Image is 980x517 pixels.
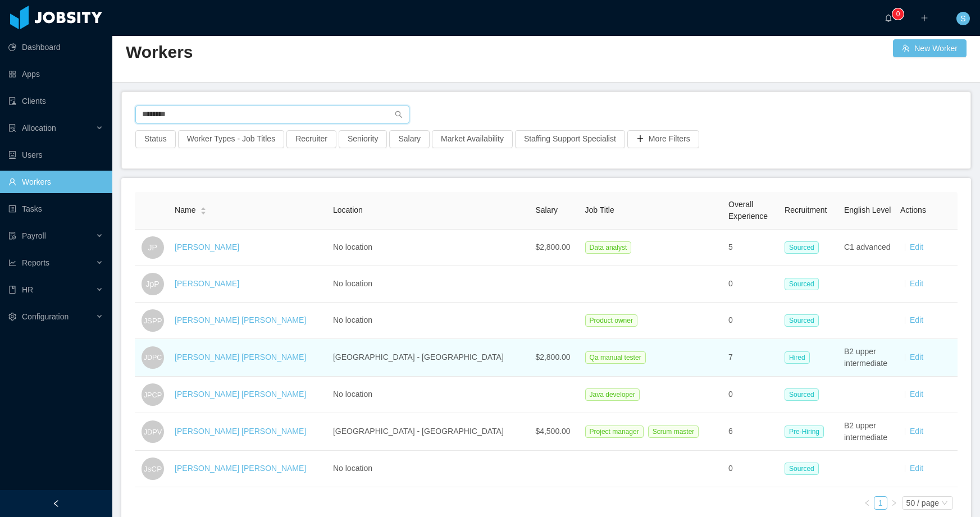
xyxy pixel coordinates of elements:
[535,427,570,436] span: $4,500.00
[329,339,531,377] td: [GEOGRAPHIC_DATA] - [GEOGRAPHIC_DATA]
[785,351,810,364] span: Hired
[840,339,896,377] td: B2 upper intermediate
[785,427,828,436] a: Pre-Hiring
[910,315,923,324] a: Edit
[844,205,891,214] span: English Level
[785,314,819,327] span: Sourced
[143,421,162,442] span: JDPV
[8,286,16,294] i: icon: book
[874,497,887,509] a: 1
[891,500,897,506] i: icon: right
[785,388,819,401] span: Sourced
[329,413,531,451] td: [GEOGRAPHIC_DATA] - [GEOGRAPHIC_DATA]
[143,457,161,479] span: JsCP
[900,205,926,214] span: Actions
[785,315,823,324] a: Sourced
[175,390,306,399] a: [PERSON_NAME] [PERSON_NAME]
[874,496,887,510] li: 1
[200,205,207,213] div: Sort
[339,130,387,148] button: Seniority
[724,413,780,451] td: 6
[135,130,176,148] button: Status
[8,63,103,85] a: icon: appstoreApps
[148,236,157,259] span: JP
[724,266,780,303] td: 0
[329,266,531,303] td: No location
[143,384,162,405] span: JPCP
[535,353,570,362] span: $2,800.00
[8,124,16,132] i: icon: solution
[906,497,939,509] div: 50 / page
[885,14,892,22] i: icon: bell
[785,426,824,438] span: Pre-Hiring
[627,130,699,148] button: icon: plusMore Filters
[585,205,614,214] span: Job Title
[175,315,306,324] a: [PERSON_NAME] [PERSON_NAME]
[22,123,56,132] span: Allocation
[648,426,699,438] span: Scrum master
[329,377,531,413] td: No location
[724,230,780,266] td: 5
[200,210,207,213] i: icon: caret-down
[910,279,923,288] a: Edit
[920,14,928,22] i: icon: plus
[724,377,780,413] td: 0
[175,464,306,473] a: [PERSON_NAME] [PERSON_NAME]
[175,204,195,216] span: Name
[860,496,874,510] li: Previous Page
[329,303,531,339] td: No location
[840,230,896,266] td: C1 advanced
[864,500,870,506] i: icon: left
[126,41,546,64] h2: Workers
[22,312,69,321] span: Configuration
[910,243,923,251] a: Edit
[910,353,923,362] a: Edit
[329,451,531,487] td: No location
[910,427,923,436] a: Edit
[585,241,632,254] span: Data analyst
[22,231,46,240] span: Payroll
[785,279,823,288] a: Sourced
[8,90,103,112] a: icon: auditClients
[840,413,896,451] td: B2 upper intermediate
[8,232,16,240] i: icon: file-protect
[175,279,239,288] a: [PERSON_NAME]
[8,171,103,193] a: icon: userWorkers
[8,198,103,220] a: icon: profileTasks
[432,130,513,148] button: Market Availability
[724,339,780,377] td: 7
[535,205,558,214] span: Salary
[22,285,33,294] span: HR
[175,243,239,251] a: [PERSON_NAME]
[893,39,967,57] a: icon: usergroup-addNew Worker
[960,12,965,25] span: S
[585,351,646,364] span: Qa manual tester
[389,130,430,148] button: Salary
[728,200,768,221] span: Overall Experience
[8,36,103,58] a: icon: pie-chartDashboard
[200,206,207,209] i: icon: caret-up
[8,144,103,166] a: icon: robotUsers
[585,388,640,401] span: Java developer
[910,390,923,399] a: Edit
[941,500,948,507] i: icon: down
[175,353,306,362] a: [PERSON_NAME] [PERSON_NAME]
[785,463,819,475] span: Sourced
[143,347,162,368] span: JDPC
[785,278,819,290] span: Sourced
[143,310,162,331] span: JSPP
[585,314,637,327] span: Product owner
[145,273,159,295] span: JpP
[785,353,814,362] a: Hired
[22,258,49,267] span: Reports
[585,426,644,438] span: Project manager
[724,303,780,339] td: 0
[8,259,16,267] i: icon: line-chart
[887,496,901,510] li: Next Page
[395,111,403,118] i: icon: search
[515,130,625,148] button: Staffing Support Specialist
[286,130,336,148] button: Recruiter
[178,130,284,148] button: Worker Types - Job Titles
[535,243,570,251] span: $2,800.00
[333,205,363,214] span: Location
